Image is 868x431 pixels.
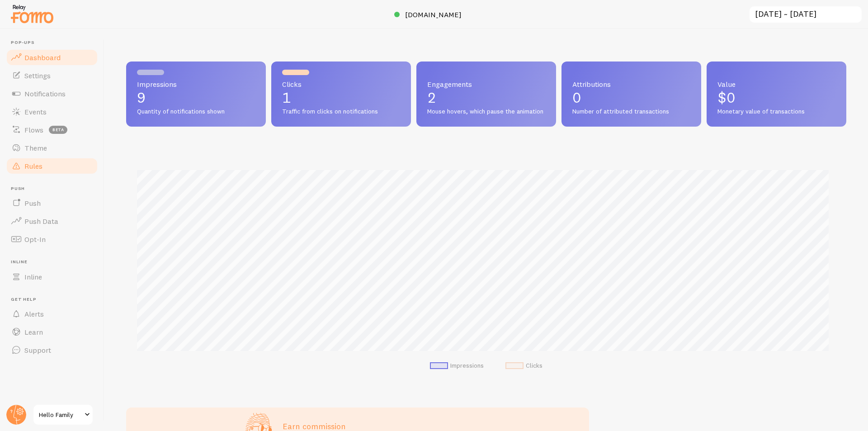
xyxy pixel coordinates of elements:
[5,194,99,212] a: Push
[5,139,99,157] a: Theme
[39,409,82,420] span: Hello Family
[427,90,545,105] p: 2
[5,103,99,121] a: Events
[11,40,99,46] span: Pop-ups
[5,66,99,85] a: Settings
[24,161,42,171] span: Rules
[717,89,736,106] span: $0
[24,235,46,244] span: Opt-In
[137,108,255,116] span: Quantity of notifications shown
[5,121,99,139] a: Flows beta
[572,90,690,105] p: 0
[11,259,99,265] span: Inline
[5,341,99,359] a: Support
[49,126,67,134] span: beta
[5,48,99,66] a: Dashboard
[5,212,99,230] a: Push Data
[5,323,99,341] a: Learn
[572,81,690,88] span: Attributions
[282,90,400,105] p: 1
[282,81,400,88] span: Clicks
[33,404,94,426] a: Hello Family
[24,199,41,208] span: Push
[24,53,61,62] span: Dashboard
[9,2,55,25] img: fomo-relay-logo-orange.svg
[5,305,99,323] a: Alerts
[430,362,484,370] li: Impressions
[24,309,44,318] span: Alerts
[24,143,47,152] span: Theme
[717,108,835,116] span: Monetary value of transactions
[24,272,42,281] span: Inline
[24,71,51,80] span: Settings
[24,107,47,116] span: Events
[5,230,99,248] a: Opt-In
[137,81,255,88] span: Impressions
[717,81,835,88] span: Value
[24,327,43,336] span: Learn
[5,85,99,103] a: Notifications
[24,217,58,226] span: Push Data
[427,81,545,88] span: Engagements
[11,186,99,192] span: Push
[427,108,545,116] span: Mouse hovers, which pause the animation
[24,346,51,355] span: Support
[24,89,66,98] span: Notifications
[5,157,99,175] a: Rules
[137,90,255,105] p: 9
[505,362,542,370] li: Clicks
[572,108,690,116] span: Number of attributed transactions
[282,108,400,116] span: Traffic from clicks on notifications
[11,297,99,303] span: Get Help
[24,125,43,134] span: Flows
[5,268,99,286] a: Inline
